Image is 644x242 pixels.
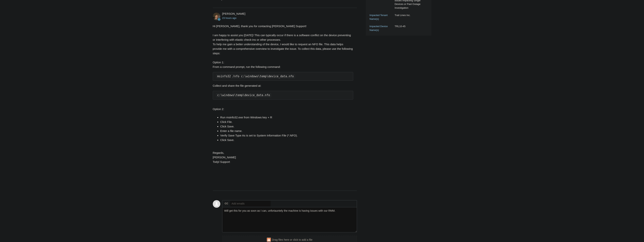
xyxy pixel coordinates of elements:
[220,120,353,124] li: Click File.
[220,124,353,129] li: Click Save.
[393,13,428,17] dd: Trail Lines Inc.
[213,24,353,187] div: Hi [PERSON_NAME], thank you for contacting [PERSON_NAME] Support! I am happy to assist you [DATE]...
[230,201,271,206] input: Add emails
[393,25,428,28] dd: TRL10-45
[225,201,228,206] label: CC
[222,207,357,233] textarea: Add your reply
[222,12,245,15] span: Andy Paull
[216,93,271,97] code: c:\windows\temp\device_data.nfo
[216,74,295,78] code: msinfo32 /nfo c:\windows\temp\device_data.nfo
[220,133,353,138] li: Verify Save Type As is set to System Information File (*.NFO).
[370,13,393,21] dt: Impacted Tenant Name(s)
[370,25,393,32] dt: Impacted Device Name(s)
[220,129,353,133] li: Enter a file name.
[220,115,353,120] li: Run msinfo32.exe from Windows key + R
[222,17,237,19] time: 08/13/2025, 12:12
[220,138,353,142] li: Click Save.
